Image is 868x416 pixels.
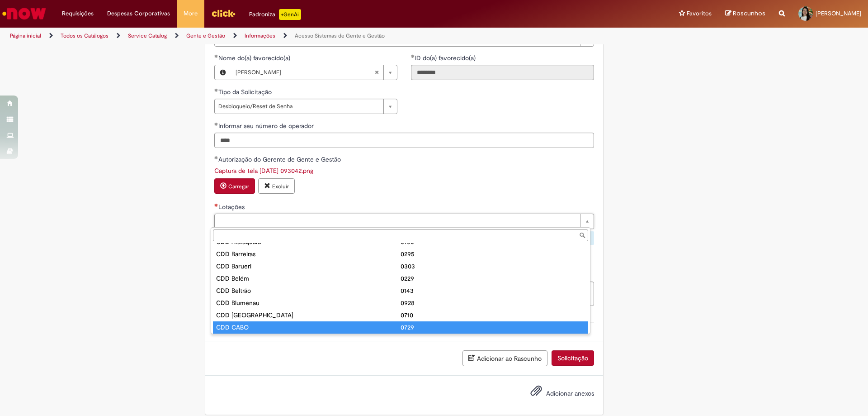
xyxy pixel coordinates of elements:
div: CDD Belém [216,274,401,283]
div: CDD Barreiras [216,249,401,258]
div: CDD Beltrão [216,286,401,295]
div: 0729 [401,323,585,332]
div: CDD [GEOGRAPHIC_DATA] [216,311,401,320]
div: 0303 [401,262,585,271]
div: CDD CABO [216,323,401,332]
div: CDD Blumenau [216,298,401,307]
div: 0710 [401,311,585,320]
div: 0928 [401,298,585,307]
div: 0229 [401,274,585,283]
div: 0295 [401,249,585,258]
ul: Lotações [211,243,590,334]
div: CDD Barueri [216,262,401,271]
div: 0143 [401,286,585,295]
